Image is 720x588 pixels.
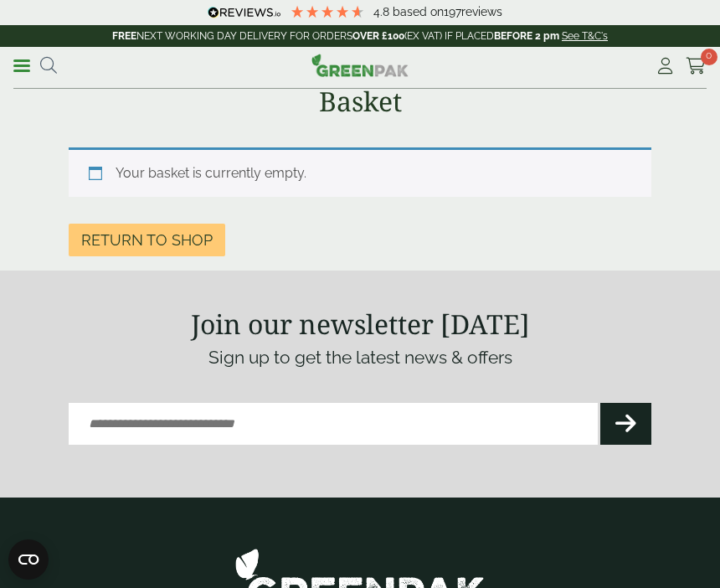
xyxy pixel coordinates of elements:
strong: OVER £100 [352,30,404,42]
i: My Account [655,58,676,75]
h1: Basket [319,85,402,117]
span: Based on [393,5,444,18]
span: 197 [444,5,461,18]
span: 0 [701,49,717,65]
a: See T&C's [562,30,608,42]
i: Cart [686,58,707,75]
p: Sign up to get the latest news & offers [69,344,651,371]
span: reviews [461,5,502,18]
strong: BEFORE 2 pm [494,30,559,42]
strong: FREE [112,30,136,42]
div: 4.79 Stars [290,4,365,19]
img: GreenPak Supplies [311,54,409,77]
img: REVIEWS.io [208,7,280,18]
a: Return to shop [69,224,225,256]
strong: Join our newsletter [DATE] [191,306,530,342]
a: 0 [686,54,707,79]
span: 4.8 [373,5,393,18]
div: Your basket is currently empty. [69,147,651,197]
button: Open CMP widget [8,539,49,580]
